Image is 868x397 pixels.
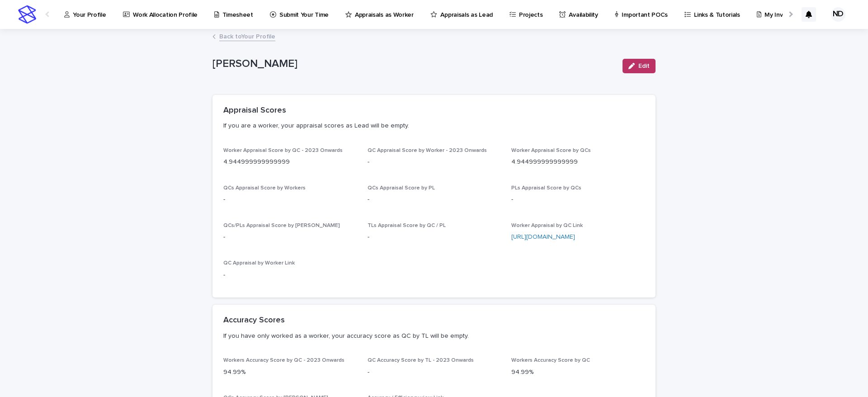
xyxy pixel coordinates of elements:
[511,195,645,204] p: -
[368,368,501,377] p: -
[638,63,650,69] span: Edit
[223,232,357,242] p: -
[223,122,641,130] p: If you are a worker, your appraisal scores as Lead will be empty.
[18,5,36,24] img: stacker-logo-s-only.png
[223,368,357,377] p: 94.99%
[511,368,645,377] p: 94.99%
[212,57,615,71] p: [PERSON_NAME]
[223,185,306,191] span: QCs Appraisal Score by Workers
[223,316,285,326] h2: Accuracy Scores
[368,358,474,363] span: QC Accuracy Score by TL - 2023 Onwards
[368,148,487,153] span: QC Appraisal Score by Worker - 2023 Onwards
[223,195,357,204] p: -
[511,185,581,191] span: PLs Appraisal Score by QCs
[223,106,286,116] h2: Appraisal Scores
[223,260,295,266] span: QC Appraisal by Worker Link
[368,157,501,167] p: -
[511,234,575,240] a: [URL][DOMAIN_NAME]
[223,332,641,340] p: If you have only worked as a worker, your accuracy score as QC by TL will be empty.
[368,232,501,242] p: -
[623,59,656,73] button: Edit
[219,31,275,41] a: Back toYour Profile
[511,157,645,167] p: 4.944999999999999
[511,148,591,153] span: Worker Appraisal Score by QCs
[223,358,344,363] span: Workers Accuracy Score by QC - 2023 Onwards
[368,185,435,191] span: QCs Appraisal Score by PL
[511,358,590,363] span: Workers Accuracy Score by QC
[223,270,357,280] p: -
[223,148,343,153] span: Worker Appraisal Score by QC - 2023 Onwards
[223,157,357,167] p: 4.944999999999999
[511,223,583,228] span: Worker Appraisal by QC Link
[223,223,340,228] span: QCs/PLs Appraisal Score by [PERSON_NAME]
[368,195,501,204] p: -
[831,7,845,22] div: ND
[368,223,446,228] span: TLs Appraisal Score by QC / PL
